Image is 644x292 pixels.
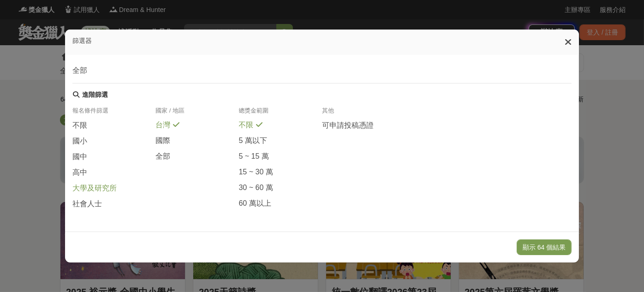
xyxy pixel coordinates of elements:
[72,168,87,178] span: 高中
[72,152,87,162] span: 國中
[155,136,170,146] span: 國際
[239,199,271,209] span: 60 萬以上
[517,239,572,255] button: 顯示 64 個結果
[72,66,87,76] span: 全部
[72,137,87,146] span: 國小
[322,107,405,120] div: 其他
[82,91,108,99] div: 進階篩選
[239,167,273,177] span: 15 ~ 30 萬
[322,121,374,131] span: 可申請投稿憑證
[155,107,239,120] div: 國家 / 地區
[239,183,273,193] span: 30 ~ 60 萬
[72,107,155,120] div: 報名條件篩選
[155,120,170,130] span: 台灣
[239,120,254,130] span: 不限
[72,184,117,193] span: 大學及研究所
[239,152,269,161] span: 5 ~ 15 萬
[239,136,267,146] span: 5 萬以下
[239,107,322,120] div: 總獎金範圍
[72,199,102,209] span: 社會人士
[72,121,87,131] span: 不限
[155,152,170,161] span: 全部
